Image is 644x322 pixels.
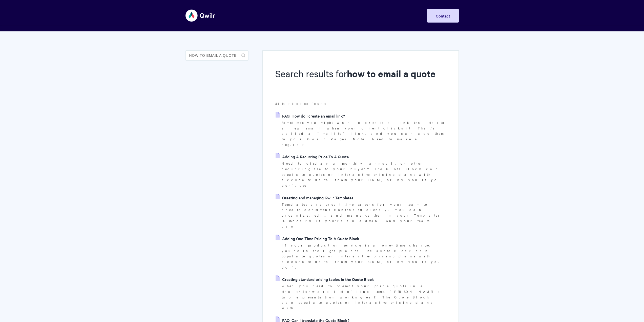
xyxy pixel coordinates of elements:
a: Adding A Recurring Price To A Quote [276,153,349,160]
a: Creating and managing Qwilr Templates [276,194,354,201]
a: Contact [427,9,459,23]
strong: how to email a quote [347,67,435,80]
a: Adding One-Time Pricing To A Quote Block [276,235,359,242]
p: Templates are great time savers for your team to create consistent content efficiently. You can o... [282,202,446,229]
a: FAQ: How do I create an email link? [276,112,345,120]
img: Qwilr Help Center [185,6,216,25]
p: When you need to present your price quote in a straightforward list of line items, [PERSON_NAME]'... [282,283,446,311]
input: Search [185,50,248,61]
a: Creating standard pricing tables in the Quote Block [276,275,374,283]
strong: 251 [275,101,283,106]
p: articles found [275,101,446,106]
p: Need to display a monthly, annual, or other recurring fee to your buyer? The Quote Block can popu... [282,161,446,188]
p: If your product or service is a one-time charge, you're in the right place! The Quote Block can p... [282,242,446,270]
h1: Search results for [275,67,446,89]
p: Sometimes you might want to create a link that starts a new email when your client clicks it. Tha... [282,120,446,147]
